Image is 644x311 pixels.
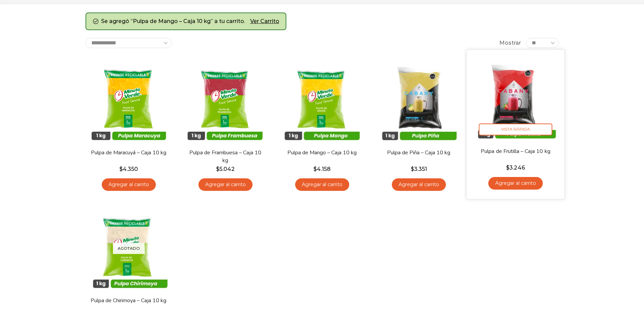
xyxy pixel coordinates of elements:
[119,166,138,172] bdi: 4.350
[119,166,123,172] span: $
[90,297,167,305] a: Pulpa de Chirimoya – Caja 10 kg
[198,178,253,191] a: Agregar al carrito: “Pulpa de Frambuesa - Caja 10 kg”
[411,166,414,172] span: $
[499,39,521,47] span: Mostrar
[113,243,145,254] p: Agotado
[250,18,279,25] a: Ver carrito
[411,166,427,172] bdi: 3.351
[86,13,286,30] div: Se agregó “Pulpa de Mango – Caja 10 kg” a tu carrito.
[392,178,446,191] a: Agregar al carrito: “Pulpa de Piña - Caja 10 kg”
[506,164,509,171] span: $
[102,178,156,191] a: Agregar al carrito: “Pulpa de Maracuyá - Caja 10 kg”
[186,149,264,164] a: Pulpa de Frambuesa – Caja 10 kg
[380,149,457,157] a: Pulpa de Piña – Caja 10 kg
[216,166,219,172] span: $
[86,38,172,48] select: Pedido de la tienda
[506,164,525,171] bdi: 3.246
[283,149,361,157] a: Pulpa de Mango – Caja 10 kg
[313,166,331,172] bdi: 4.158
[479,124,552,135] span: Vista Rápida
[313,166,317,172] span: $
[295,178,349,191] a: Agregar al carrito: “Pulpa de Mango - Caja 10 kg”
[476,148,554,155] a: Pulpa de Frutilla – Caja 10 kg
[90,149,167,157] a: Pulpa de Maracuyá – Caja 10 kg
[488,177,543,190] a: Agregar al carrito: “Pulpa de Frutilla - Caja 10 kg”
[216,166,235,172] bdi: 5.042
